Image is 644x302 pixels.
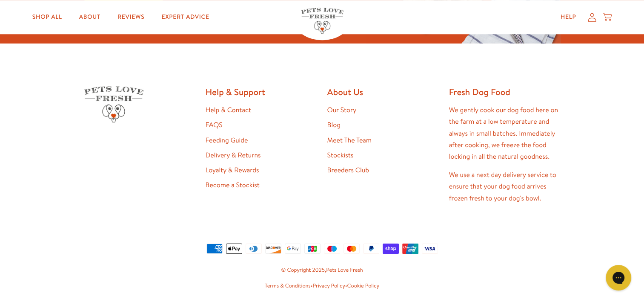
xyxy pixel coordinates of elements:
[72,9,107,26] a: About
[449,86,561,98] h2: Fresh Dog Food
[84,266,561,275] small: © Copyright 2025,
[301,8,343,34] img: Pets Love Fresh
[327,120,341,130] a: Blog
[206,105,251,115] a: Help & Contact
[206,166,259,175] a: Loyalty & Rewards
[327,166,369,175] a: Breeders Club
[554,9,583,26] a: Help
[449,169,561,204] p: We use a next day delivery service to ensure that your dog food arrives frozen fresh to your dog'...
[265,282,311,290] a: Terms & Conditions
[449,105,561,163] p: We gently cook our dog food here on the farm at a low temperature and always in small batches. Im...
[26,9,69,26] a: Shop All
[206,120,223,130] a: FAQS
[206,136,248,145] a: Feeding Guide
[111,9,151,26] a: Reviews
[326,266,363,274] a: Pets Love Fresh
[327,105,357,115] a: Our Story
[155,9,216,26] a: Expert Advice
[327,136,372,145] a: Meet The Team
[312,282,345,290] a: Privacy Policy
[206,86,317,98] h2: Help & Support
[601,262,635,293] iframe: Gorgias live chat messenger
[327,151,354,160] a: Stockists
[347,282,379,290] a: Cookie Policy
[84,86,143,122] img: Pets Love Fresh
[206,180,260,190] a: Become a Stockist
[206,151,261,160] a: Delivery & Returns
[84,282,561,291] small: • •
[327,86,439,98] h2: About Us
